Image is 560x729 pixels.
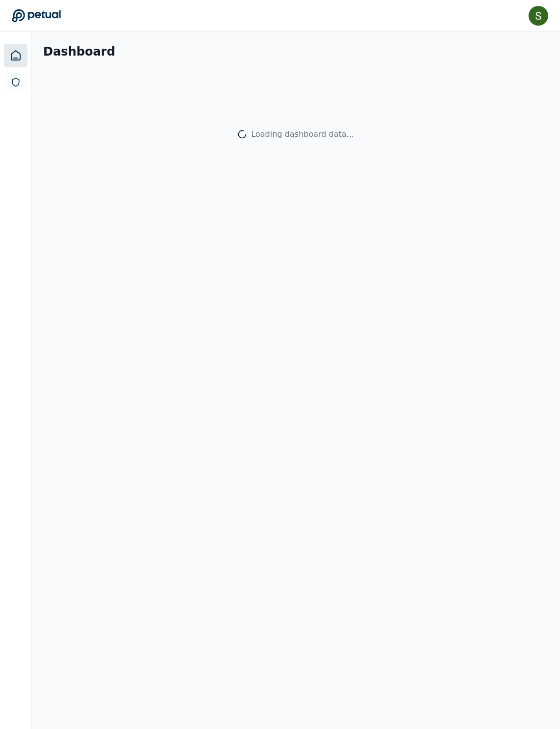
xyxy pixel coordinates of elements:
[4,44,28,67] a: Dashboard
[5,71,27,93] a: SOC 1 Reports
[251,128,354,140] div: Loading dashboard data...
[529,6,548,26] img: Samuel Tan
[12,9,61,23] a: Go to Dashboard
[43,44,115,60] h1: Dashboard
